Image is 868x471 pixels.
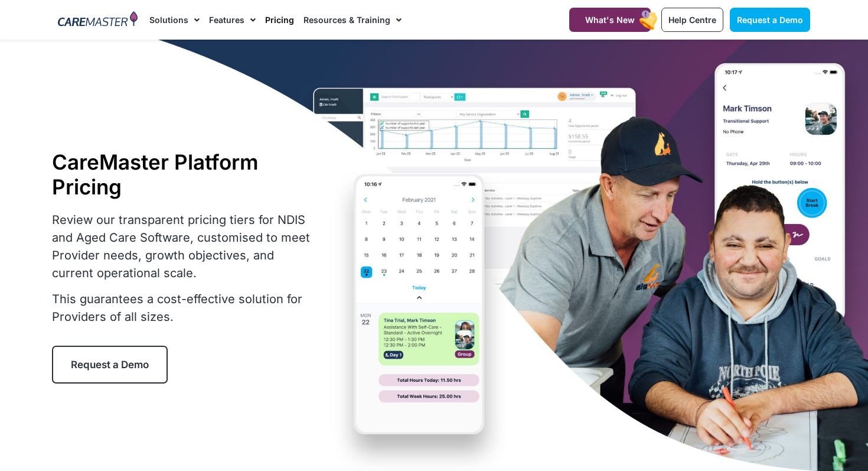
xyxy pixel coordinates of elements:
a: Request a Demo [730,8,810,32]
span: Help Centre [668,15,716,25]
a: Request a Demo [52,346,168,384]
span: What's New [585,15,635,25]
a: What's New [569,8,651,32]
p: This guarantees a cost-effective solution for Providers of all sizes. [52,290,318,326]
img: CareMaster Logo [58,11,138,29]
h1: CareMaster Platform Pricing [52,150,318,199]
a: Help Centre [661,8,723,32]
p: Review our transparent pricing tiers for NDIS and Aged Care Software, customised to meet Provider... [52,211,318,282]
span: Request a Demo [737,15,803,25]
span: Request a Demo [71,359,149,371]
